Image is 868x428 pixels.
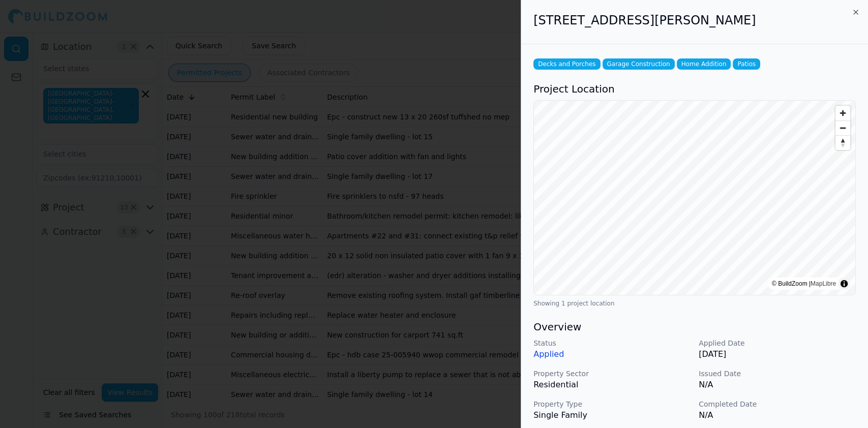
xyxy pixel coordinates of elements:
div: © BuildZoom | [772,279,836,289]
p: Residential [533,379,691,391]
p: Single Family [533,409,691,421]
p: Issued Date [699,369,856,379]
span: Home Addition [677,58,731,70]
span: Patios [733,58,760,70]
span: Decks and Porches [533,58,600,70]
h2: [STREET_ADDRESS][PERSON_NAME] [533,12,856,28]
p: Applied Date [699,338,856,348]
button: Zoom out [835,120,850,135]
button: Reset bearing to north [835,135,850,150]
div: Showing 1 project location [533,299,856,308]
p: Property Type [533,399,691,409]
h3: Overview [533,320,856,334]
p: Property Sector [533,369,691,379]
button: Zoom in [835,106,850,120]
p: N/A [699,379,856,391]
canvas: Map [534,101,855,295]
p: [DATE] [699,348,856,360]
p: Applied [533,348,691,360]
span: Garage Construction [603,58,675,70]
p: Status [533,338,691,348]
p: N/A [699,409,856,421]
a: MapLibre [811,280,836,287]
p: Completed Date [699,399,856,409]
h3: Project Location [533,82,856,96]
summary: Toggle attribution [838,278,850,290]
